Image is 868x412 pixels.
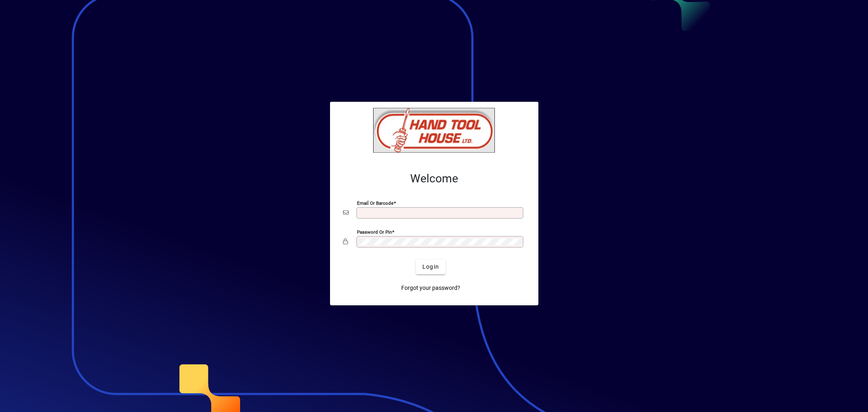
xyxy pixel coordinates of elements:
h2: Welcome [343,172,525,186]
mat-label: Password or Pin [357,229,392,234]
span: Login [422,263,439,271]
button: Login [416,260,446,274]
span: Forgot your password? [401,284,460,292]
mat-label: Email or Barcode [357,200,394,206]
a: Forgot your password? [398,281,464,296]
